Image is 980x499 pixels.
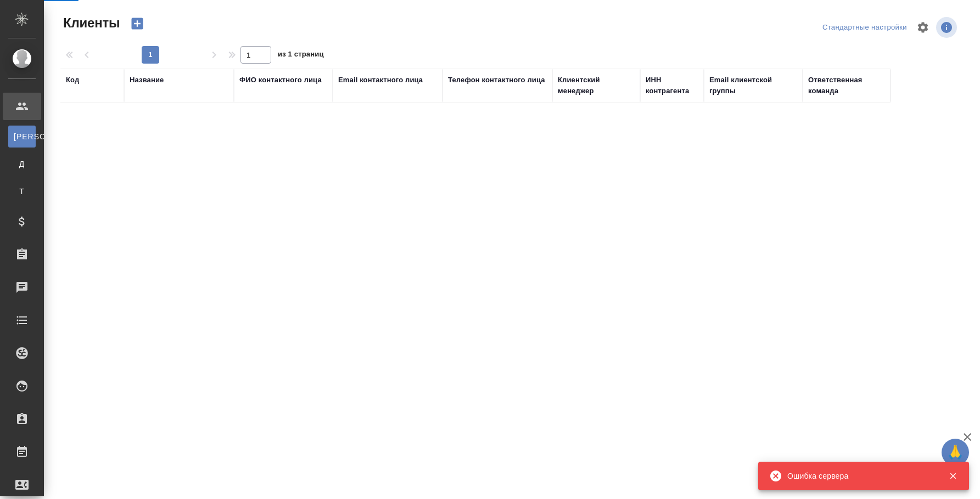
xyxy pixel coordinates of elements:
span: Посмотреть информацию [936,17,959,38]
div: Клиентский менеджер [558,75,635,97]
span: Настроить таблицу [910,14,936,41]
button: Создать [124,14,150,33]
span: 🙏 [946,441,965,464]
div: Название [130,75,164,86]
a: Т [8,180,36,202]
div: Ошибка сервера [787,470,932,481]
div: split button [820,19,910,36]
div: Код [66,75,79,86]
div: Email клиентской группы [709,75,797,97]
button: 🙏 [942,439,969,466]
div: Email контактного лица [338,75,423,86]
div: Телефон контактного лица [448,75,545,86]
div: ФИО контактного лица [239,75,322,86]
div: ИНН контрагента [646,75,698,97]
span: Т [14,186,30,197]
span: Клиенты [60,14,120,32]
a: Д [8,153,36,175]
div: Ответственная команда [808,75,885,97]
span: [PERSON_NAME] [14,131,30,142]
span: Д [14,158,30,169]
button: Закрыть [942,471,964,481]
span: из 1 страниц [278,48,324,64]
a: [PERSON_NAME] [8,126,36,148]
